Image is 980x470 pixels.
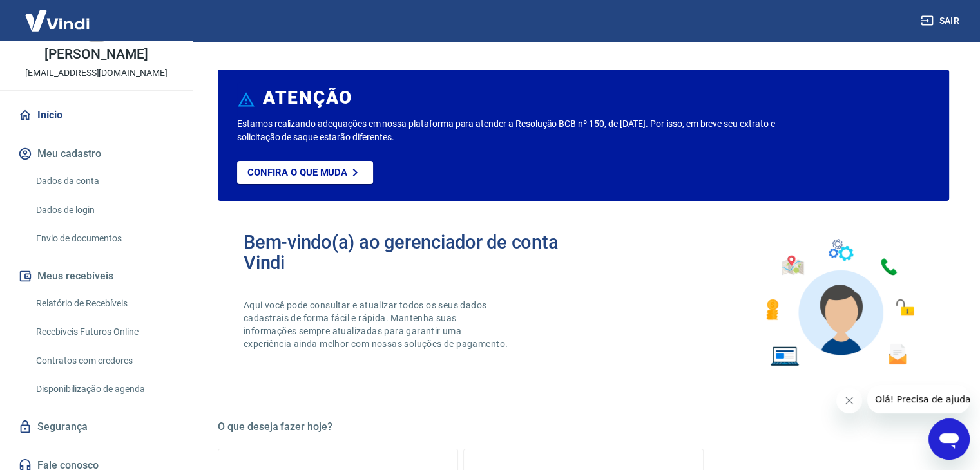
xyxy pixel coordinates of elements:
h5: O que deseja fazer hoje? [218,420,949,433]
button: Meus recebíveis [15,262,177,290]
a: Disponibilização de agenda [31,376,177,402]
p: Aqui você pode consultar e atualizar todos os seus dados cadastrais de forma fácil e rápida. Mant... [244,299,510,350]
a: Contratos com credores [31,348,177,374]
a: Recebíveis Futuros Online [31,319,177,345]
img: Vindi [15,1,99,40]
iframe: Fechar mensagem [836,388,862,413]
iframe: Botão para abrir a janela de mensagens [928,418,970,460]
iframe: Mensagem da empresa [867,385,970,413]
p: [PERSON_NAME] [44,48,148,61]
a: Início [15,101,177,129]
p: [EMAIL_ADDRESS][DOMAIN_NAME] [25,66,168,80]
a: Dados da conta [31,168,177,194]
a: Relatório de Recebíveis [31,290,177,317]
a: Confira o que muda [237,161,373,184]
a: Envio de documentos [31,225,177,252]
img: Imagem de um avatar masculino com diversos icones exemplificando as funcionalidades do gerenciado... [754,232,923,374]
a: Segurança [15,413,177,441]
p: Confira o que muda [247,167,347,178]
h2: Bem-vindo(a) ao gerenciador de conta Vindi [244,232,584,273]
button: Sair [918,9,965,33]
h6: ATENÇÃO [263,91,352,104]
p: Estamos realizando adequações em nossa plataforma para atender a Resolução BCB nº 150, de [DATE].... [237,117,791,144]
a: Dados de login [31,197,177,223]
button: Meu cadastro [15,140,177,168]
span: Olá! Precisa de ajuda? [8,9,108,19]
